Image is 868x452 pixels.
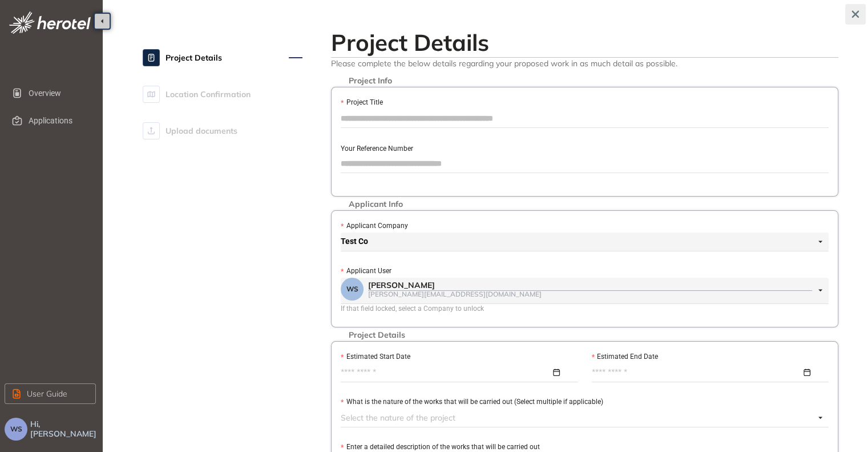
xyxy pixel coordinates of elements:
span: Project Details [343,330,411,340]
div: If that field locked, select a Company to unlock [341,303,829,314]
div: [PERSON_NAME] [368,281,812,290]
button: User Guide [5,383,96,404]
span: Please complete the below details regarding your proposed work in as much detail as possible. [331,58,838,69]
input: Estimated Start Date [341,366,551,379]
label: Applicant User [341,266,391,277]
span: Project Details [165,46,222,69]
span: Hi, [PERSON_NAME] [30,419,98,439]
span: Applications [29,109,87,132]
label: Estimated End Date [592,351,658,362]
span: Upload documents [165,119,237,142]
input: Estimated End Date [592,366,802,379]
label: Your Reference Number [341,143,413,154]
label: What is the nature of the works that will be carried out (Select multiple if applicable) [341,397,603,407]
img: logo [9,11,91,34]
span: Test Co [341,233,822,251]
span: Project Info [343,76,398,86]
label: Applicant Company [341,221,407,231]
span: Location Confirmation [165,83,251,106]
span: Applicant Info [343,199,409,209]
input: Project Title [341,110,829,127]
input: Your Reference Number [341,155,829,172]
button: WS [5,418,27,441]
span: WS [10,425,22,433]
div: [PERSON_NAME][EMAIL_ADDRESS][DOMAIN_NAME] [368,290,812,298]
h2: Project Details [331,29,838,56]
label: Project Title [341,97,382,108]
span: Overview [29,82,87,105]
span: User Guide [27,387,67,400]
label: Estimated Start Date [341,351,410,362]
span: WS [346,285,358,293]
